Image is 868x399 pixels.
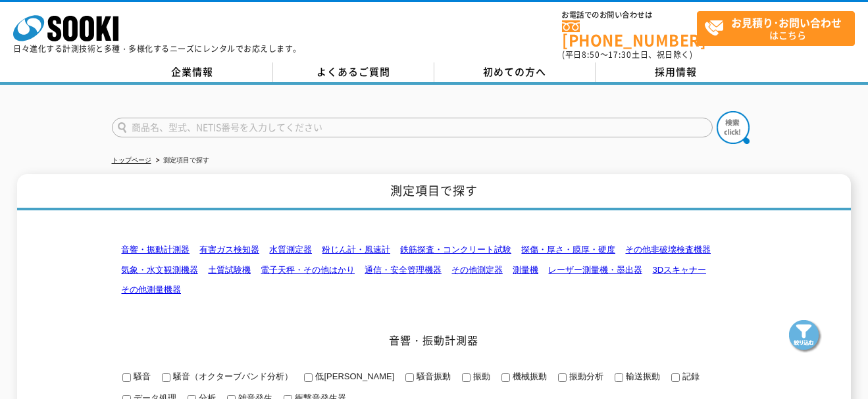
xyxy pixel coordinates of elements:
a: 粉じん計・風速計 [322,245,390,254]
a: 鉄筋探査・コンクリート試験 [400,245,511,254]
a: [PHONE_NUMBER] [562,20,697,47]
a: 水質測定器 [269,245,312,254]
span: 騒音（オクターブバンド分析） [170,371,293,381]
a: よくあるご質問 [273,62,434,82]
a: お見積り･お問い合わせはこちら [697,11,855,46]
input: 機械振動 [501,373,510,382]
a: 初めての方へ [434,62,596,82]
a: その他測量機器 [121,285,181,294]
h2: 音響・振動計測器 [111,333,756,347]
a: 気象・水文観測機器 [121,265,198,275]
a: 土質試験機 [208,265,251,275]
a: 通信・安全管理機器 [365,265,442,275]
input: 騒音振動 [405,373,414,382]
span: 記録 [680,371,700,381]
span: 輸送振動 [623,371,660,381]
a: 測量機 [513,265,538,275]
a: 探傷・厚さ・膜厚・硬度 [521,245,615,254]
a: 電子天秤・その他はかり [261,265,355,275]
img: btn_search.png [717,111,750,144]
span: 機械振動 [510,371,547,381]
a: 3Dスキャナー [652,265,706,275]
input: 商品名、型式、NETIS番号を入力してください [112,118,713,137]
a: その他測定器 [451,265,503,275]
span: 低[PERSON_NAME] [313,371,394,381]
input: 振動 [462,373,471,382]
h1: 測定項目で探す [17,174,850,210]
span: 初めての方へ [483,64,546,79]
input: 記録 [671,373,680,382]
a: その他非破壊検査機器 [625,245,711,254]
img: btn_search_fixed.png [789,320,822,353]
input: 低[PERSON_NAME] [304,373,313,382]
span: はこちら [704,12,854,45]
span: (平日 ～ 土日、祝日除く) [562,49,692,60]
strong: お見積り･お問い合わせ [731,14,842,30]
a: 企業情報 [112,62,273,82]
a: レーザー測量機・墨出器 [548,265,642,275]
span: 17:30 [608,49,632,60]
a: 有害ガス検知器 [199,245,259,254]
p: 日々進化する計測技術と多種・多様化するニーズにレンタルでお応えします。 [13,45,301,53]
input: 騒音（オクターブバンド分析） [162,373,170,382]
input: 騒音 [122,373,131,382]
span: 振動 [471,371,490,381]
span: お電話でのお問い合わせは [562,11,697,19]
li: 測定項目で探す [153,154,209,168]
input: 振動分析 [558,373,567,382]
input: 輸送振動 [615,373,623,382]
span: 騒音 [131,371,151,381]
a: 音響・振動計測器 [121,245,190,254]
a: 採用情報 [596,62,757,82]
span: 騒音振動 [414,371,451,381]
a: トップページ [112,156,151,164]
span: 8:50 [582,49,600,60]
span: 振動分析 [567,371,603,381]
